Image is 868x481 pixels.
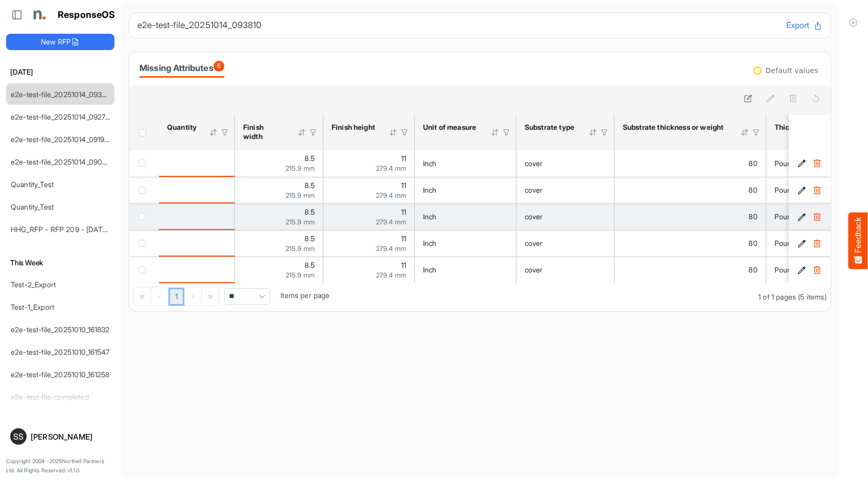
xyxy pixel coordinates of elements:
[799,292,827,301] span: (5 items)
[235,230,323,257] td: 8.5 is template cell Column Header httpsnorthellcomontologiesmapping-rulesmeasurementhasfinishsiz...
[423,265,437,274] span: Inch
[323,203,415,230] td: 11 is template cell Column Header httpsnorthellcomontologiesmapping-rulesmeasurementhasfinishsize...
[525,265,543,274] span: cover
[600,128,609,137] div: Filter Icon
[323,150,415,177] td: 11 is template cell Column Header httpsnorthellcomontologiesmapping-rulesmeasurementhasfinishsize...
[224,288,270,305] span: Pagerdropdown
[214,61,224,72] span: 5
[129,230,159,257] td: checkbox
[502,128,511,137] div: Filter Icon
[517,203,615,230] td: cover is template cell Column Header httpsnorthellcomontologiesmapping-rulesmaterialhassubstratem...
[752,128,761,137] div: Filter Icon
[615,177,766,203] td: 80 is template cell Column Header httpsnorthellcomontologiesmapping-rulesmaterialhasmaterialthick...
[235,150,323,177] td: 8.5 is template cell Column Header httpsnorthellcomontologiesmapping-rulesmeasurementhasfinishsiz...
[137,21,778,30] h6: e2e-test-file_20251014_093810
[167,123,196,132] div: Quantity
[129,203,159,230] td: checkbox
[151,287,169,306] div: Go to previous page
[517,177,615,203] td: cover is template cell Column Header httpsnorthellcomontologiesmapping-rulesmaterialhassubstratem...
[305,261,315,269] span: 8.5
[797,238,807,248] button: Edit
[415,177,517,203] td: Inch is template cell Column Header httpsnorthellcomontologiesmapping-rulesmeasurementhasunitofme...
[309,128,318,137] div: Filter Icon
[376,271,406,279] span: 279.4 mm
[58,10,115,20] h1: ResponseOS
[235,177,323,203] td: 8.5 is template cell Column Header httpsnorthellcomontologiesmapping-rulesmeasurementhasfinishsiz...
[129,114,159,150] th: Header checkbox
[169,288,184,306] a: Page 1 of 1 Pages
[159,203,235,230] td: is template cell Column Header httpsnorthellcomontologiesmapping-rulesorderhasquantity
[517,230,615,257] td: cover is template cell Column Header httpsnorthellcomontologiesmapping-rulesmaterialhassubstratem...
[11,348,110,356] a: e2e-test-file_20251010_161547
[749,212,758,221] span: 80
[376,218,406,226] span: 279.4 mm
[401,261,406,269] span: 11
[775,212,796,221] span: Pound
[323,257,415,283] td: 11 is template cell Column Header httpsnorthellcomontologiesmapping-rulesmeasurementhasfinishsize...
[517,257,615,283] td: cover is template cell Column Header httpsnorthellcomontologiesmapping-rulesmaterialhassubstratem...
[525,159,543,168] span: cover
[6,66,114,78] h6: [DATE]
[775,123,860,132] div: Thickness or weight unit
[415,257,517,283] td: Inch is template cell Column Header httpsnorthellcomontologiesmapping-rulesmeasurementhasunitofme...
[615,257,766,283] td: 80 is template cell Column Header httpsnorthellcomontologiesmapping-rulesmaterialhasmaterialthick...
[159,177,235,203] td: is template cell Column Header httpsnorthellcomontologiesmapping-rulesorderhasquantity
[220,128,229,137] div: Filter Icon
[401,154,406,163] span: 11
[305,181,315,190] span: 8.5
[615,230,766,257] td: 80 is template cell Column Header httpsnorthellcomontologiesmapping-rulesmaterialhasmaterialthick...
[401,234,406,243] span: 11
[286,244,315,253] span: 215.9 mm
[789,230,833,257] td: ef3bc3f6-f018-41ba-be1d-970429a5c9ba is template cell Column Header
[129,283,831,311] div: Pager Container
[766,67,818,74] div: Default values
[789,257,833,283] td: bfe9bfde-4b74-4be7-a60f-e5af9aca4861 is template cell Column Header
[376,191,406,199] span: 279.4 mm
[11,225,199,234] a: HHG_RFP - RFP 209 - [DATE] - ROS TEST 3 (LITE) (1) (6)
[6,457,114,475] p: Copyright 2004 - 2025 Northell Partners Ltd. All Rights Reserved. v 1.1.0
[415,150,517,177] td: Inch is template cell Column Header httpsnorthellcomontologiesmapping-rulesmeasurementhasunitofme...
[11,90,113,99] a: e2e-test-file_20251014_093810
[401,208,406,216] span: 11
[789,203,833,230] td: 9706acfb-626b-497c-961c-13dac1388c56 is template cell Column Header
[749,186,758,194] span: 80
[376,164,406,172] span: 279.4 mm
[11,157,115,166] a: e2e-test-file_20251014_090025
[11,180,54,189] a: Quantity_Test
[401,181,406,190] span: 11
[31,433,110,441] div: [PERSON_NAME]
[400,128,409,137] div: Filter Icon
[789,177,833,203] td: eb6ae586-9c80-41a1-9a38-0609966a457d is template cell Column Header
[286,271,315,279] span: 215.9 mm
[775,239,796,247] span: Pound
[615,203,766,230] td: 80 is template cell Column Header httpsnorthellcomontologiesmapping-rulesmaterialhasmaterialthick...
[415,230,517,257] td: Inch is template cell Column Header httpsnorthellcomontologiesmapping-rulesmeasurementhasunitofme...
[184,287,202,306] div: Go to next page
[376,244,406,253] span: 279.4 mm
[28,5,49,25] img: Northell
[789,150,833,177] td: ff370792-4f58-4543-83db-08822d13e93e is template cell Column Header
[305,234,315,243] span: 8.5
[11,112,114,121] a: e2e-test-file_20251014_092753
[812,185,823,195] button: Delete
[525,239,543,247] span: cover
[139,61,224,75] div: Missing Attributes
[280,291,330,300] span: Items per page
[134,287,151,306] div: Go to first page
[797,212,807,222] button: Edit
[797,185,807,195] button: Edit
[517,150,615,177] td: cover is template cell Column Header httpsnorthellcomontologiesmapping-rulesmaterialhassubstratem...
[305,154,315,163] span: 8.5
[775,265,796,274] span: Pound
[305,208,315,216] span: 8.5
[11,202,54,211] a: Quantity_Test
[786,19,823,32] button: Export
[525,186,543,194] span: cover
[286,191,315,199] span: 215.9 mm
[11,370,110,379] a: e2e-test-file_20251010_161258
[749,265,758,274] span: 80
[243,123,284,141] div: Finish width
[323,177,415,203] td: 11 is template cell Column Header httpsnorthellcomontologiesmapping-rulesmeasurementhasfinishsize...
[797,158,807,169] button: Edit
[812,238,823,248] button: Delete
